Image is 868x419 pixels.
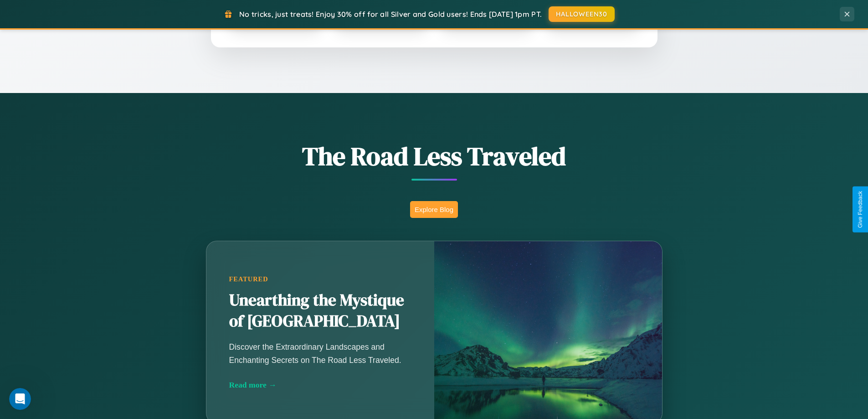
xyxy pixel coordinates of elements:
div: Read more → [229,380,411,390]
span: No tricks, just treats! Enjoy 30% off for all Silver and Gold users! Ends [DATE] 1pm PT. [239,10,542,19]
h1: The Road Less Traveled [161,139,708,174]
p: Discover the Extraordinary Landscapes and Enchanting Secrets on The Road Less Traveled. [229,341,411,366]
h2: Unearthing the Mystique of [GEOGRAPHIC_DATA] [229,290,411,332]
button: Explore Blog [410,201,458,218]
iframe: Intercom live chat [9,388,31,410]
div: Give Feedback [857,191,863,228]
div: Featured [229,275,411,283]
button: HALLOWEEN30 [549,6,615,22]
